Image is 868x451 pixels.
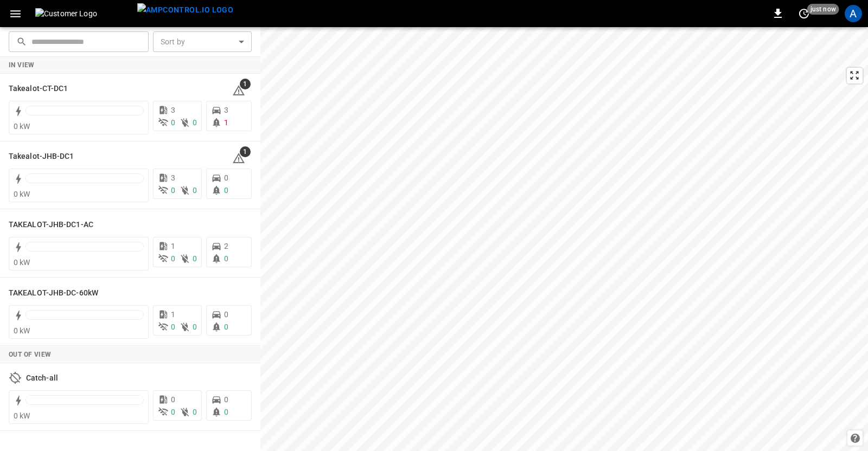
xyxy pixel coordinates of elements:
[193,186,197,195] span: 0
[171,173,175,182] span: 3
[171,254,175,263] span: 0
[171,106,175,114] span: 3
[260,27,868,451] canvas: Map
[193,254,197,263] span: 0
[224,118,228,127] span: 1
[171,395,175,404] span: 0
[224,106,228,114] span: 3
[9,151,74,163] h6: Takealot-JHB-DC1
[224,408,228,416] span: 0
[171,118,175,127] span: 0
[171,323,175,331] span: 0
[224,186,228,195] span: 0
[224,395,228,404] span: 0
[224,323,228,331] span: 0
[193,118,197,127] span: 0
[193,323,197,331] span: 0
[171,310,175,319] span: 1
[224,242,228,250] span: 2
[845,5,862,22] div: profile-icon
[14,190,30,198] span: 0 kW
[137,3,233,17] img: ampcontrol.io logo
[193,408,197,416] span: 0
[171,186,175,195] span: 0
[14,122,30,131] span: 0 kW
[9,83,68,95] h6: Takealot-CT-DC1
[224,254,228,263] span: 0
[14,411,30,420] span: 0 kW
[9,351,51,358] strong: Out of View
[35,8,133,19] img: Customer Logo
[171,242,175,250] span: 1
[224,310,228,319] span: 0
[224,173,228,182] span: 0
[171,408,175,416] span: 0
[807,4,839,15] span: just now
[240,79,251,89] span: 1
[240,146,251,157] span: 1
[14,326,30,335] span: 0 kW
[795,5,813,22] button: set refresh interval
[14,258,30,267] span: 0 kW
[9,219,93,231] h6: TAKEALOT-JHB-DC1-AC
[9,61,35,69] strong: In View
[9,287,98,299] h6: TAKEALOT-JHB-DC-60kW
[26,372,58,384] h6: Catch-all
